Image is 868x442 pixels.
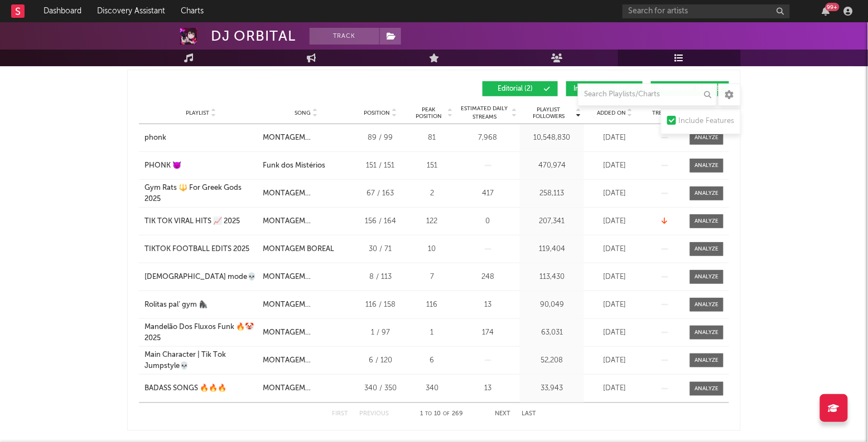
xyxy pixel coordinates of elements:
[679,115,735,128] div: Include Features
[822,7,830,16] button: 99+
[623,4,790,18] input: Search for artists
[144,244,249,255] div: TIKTOK FOOTBALL EDITS 2025
[263,383,350,394] div: MONTAGEM ALUCINANTE
[144,132,166,144] div: phonk
[459,188,517,199] div: 417
[144,299,208,311] div: Rolitas pal’ gym 🦍
[426,411,432,416] span: to
[355,299,406,311] div: 116 / 158
[355,272,406,283] div: 8 / 113
[263,188,350,199] div: MONTAGEM ALUCINANTE
[263,355,350,366] div: MONTAGEM ALUCINANTE
[411,106,446,120] span: Peak Position
[144,132,257,144] a: phonk
[483,81,558,96] button: Editorial(2)
[490,86,541,92] span: Editorial ( 2 )
[144,244,257,255] a: TIKTOK FOOTBALL EDITS 2025
[587,272,643,283] div: [DATE]
[459,383,517,394] div: 13
[355,160,406,171] div: 151 / 151
[263,244,334,255] div: MONTAGEM BOREAL
[523,216,581,227] div: 207,341
[495,411,510,417] button: Next
[587,132,643,144] div: [DATE]
[411,272,453,283] div: 7
[587,216,643,227] div: [DATE]
[359,411,389,417] button: Previous
[144,216,257,227] a: TIK TOK VIRAL HITS 📈 2025
[459,216,517,227] div: 0
[263,299,350,311] div: MONTAGEM ALUCINANTE
[523,132,581,144] div: 10,548,830
[355,383,406,394] div: 340 / 350
[263,160,325,171] div: Funk dos Mistérios
[459,299,517,311] div: 13
[411,407,472,421] div: 1 10 269
[144,160,181,171] div: PHONK 😈
[459,327,517,338] div: 174
[295,110,311,116] span: Song
[263,132,350,144] div: MONTAGEM ALUCINANTE
[144,216,240,227] div: TIK TOK VIRAL HITS 📈 2025
[459,272,517,283] div: 248
[587,299,643,311] div: [DATE]
[355,355,406,366] div: 6 / 120
[263,216,350,227] div: MONTAGEM ALUCINANTE
[459,132,517,144] div: 7,968
[186,110,209,116] span: Playlist
[459,105,510,121] span: Estimated Daily Streams
[587,160,643,171] div: [DATE]
[411,216,453,227] div: 122
[523,272,581,283] div: 113,430
[523,327,581,338] div: 63,031
[651,81,729,96] button: Algorithmic(249)
[355,132,406,144] div: 89 / 99
[355,216,406,227] div: 156 / 164
[263,327,350,338] div: MONTAGEM ALUCINANTE
[411,160,453,171] div: 151
[144,183,257,204] a: Gym Rats 🔱 For Greek Gods 2025
[355,188,406,199] div: 67 / 163
[411,188,453,199] div: 2
[587,188,643,199] div: [DATE]
[523,299,581,311] div: 90,049
[332,411,348,417] button: First
[573,86,626,92] span: Independent ( 18 )
[578,84,717,106] input: Search Playlists/Charts
[411,355,453,366] div: 6
[144,383,226,394] div: BADASS SONGS 🔥🔥🔥
[522,411,536,417] button: Last
[364,110,390,116] span: Position
[523,355,581,366] div: 52,208
[523,188,581,199] div: 258,113
[826,3,840,11] div: 99 +
[310,28,379,45] button: Track
[523,244,581,255] div: 119,404
[211,28,296,45] div: DJ ORBITAL
[597,110,626,116] span: Added On
[144,272,256,283] div: [DEMOGRAPHIC_DATA] mode💀
[144,350,257,371] a: Main Character | Tik Tok Jumpstyle💀
[523,106,575,120] span: Playlist Followers
[411,244,453,255] div: 10
[587,244,643,255] div: [DATE]
[411,327,453,338] div: 1
[443,411,450,416] span: of
[411,299,453,311] div: 116
[523,160,581,171] div: 470,974
[653,110,671,116] span: Trend
[144,322,257,343] a: Mandelão Dos Fluxos Funk 🔥🤡2025
[523,383,581,394] div: 33,943
[587,327,643,338] div: [DATE]
[355,327,406,338] div: 1 / 97
[144,160,257,171] a: PHONK 😈
[411,383,453,394] div: 340
[355,244,406,255] div: 30 / 71
[587,383,643,394] div: [DATE]
[587,355,643,366] div: [DATE]
[566,81,643,96] button: Independent(18)
[144,299,257,311] a: Rolitas pal’ gym 🦍
[144,383,257,394] a: BADASS SONGS 🔥🔥🔥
